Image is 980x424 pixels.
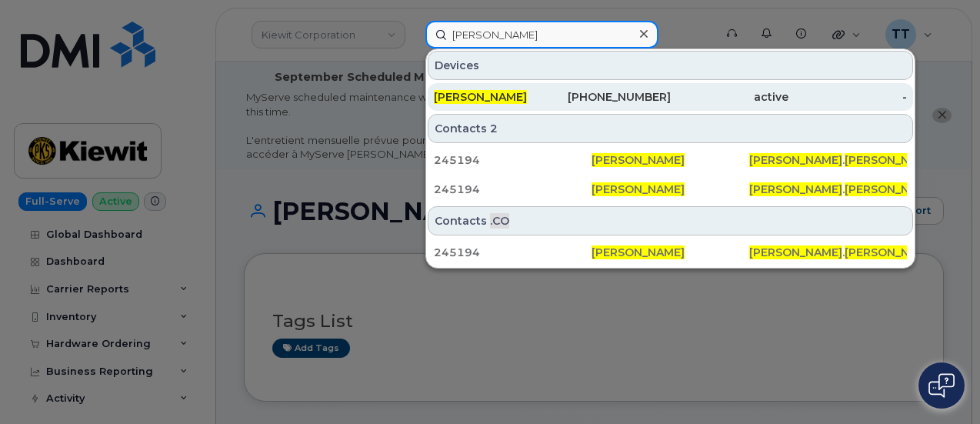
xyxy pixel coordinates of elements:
[788,89,907,105] div: -
[749,245,907,260] div: . @[PERSON_NAME][DOMAIN_NAME]
[845,153,938,167] span: [PERSON_NAME]
[434,152,592,168] div: 245194
[592,153,685,167] span: [PERSON_NAME]
[428,239,913,266] a: 245194[PERSON_NAME][PERSON_NAME].[PERSON_NAME]@[PERSON_NAME][DOMAIN_NAME]
[928,373,955,398] img: Open chat
[671,89,789,105] div: active
[592,182,685,196] span: [PERSON_NAME]
[749,182,842,196] span: [PERSON_NAME]
[845,245,938,259] span: [PERSON_NAME]
[490,121,498,136] span: 2
[434,182,592,197] div: 245194
[428,146,913,174] a: 245194[PERSON_NAME][PERSON_NAME].[PERSON_NAME]@[PERSON_NAME][DOMAIN_NAME]
[428,51,913,80] div: Devices
[434,90,527,104] span: [PERSON_NAME]
[428,206,913,235] div: Contacts
[749,245,842,259] span: [PERSON_NAME]
[428,83,913,111] a: [PERSON_NAME][PHONE_NUMBER]active-
[749,153,842,167] span: [PERSON_NAME]
[428,175,913,203] a: 245194[PERSON_NAME][PERSON_NAME].[PERSON_NAME]@[PERSON_NAME][DOMAIN_NAME]
[749,152,907,168] div: . @[PERSON_NAME][DOMAIN_NAME]
[552,89,671,105] div: [PHONE_NUMBER]
[434,245,592,260] div: 245194
[428,114,913,143] div: Contacts
[845,182,938,196] span: [PERSON_NAME]
[749,182,907,197] div: . @[PERSON_NAME][DOMAIN_NAME]
[490,213,509,229] span: .CO
[592,245,685,259] span: [PERSON_NAME]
